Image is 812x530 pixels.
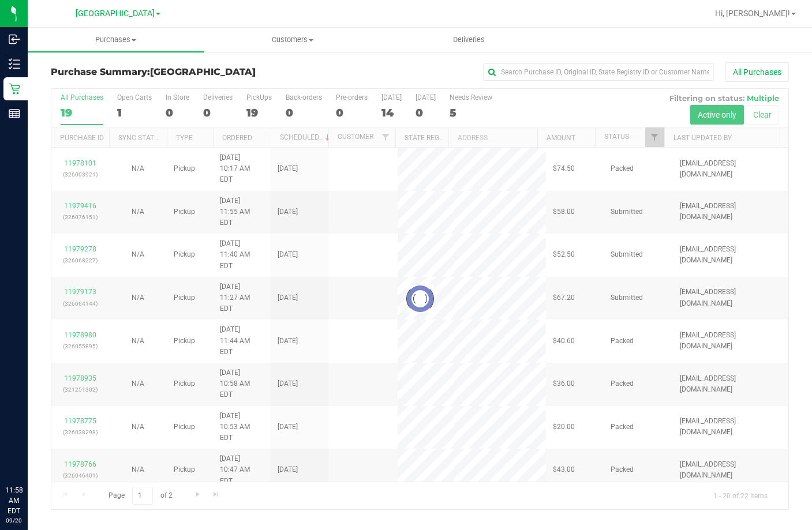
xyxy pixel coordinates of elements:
[205,35,380,45] span: Customers
[725,62,789,82] button: All Purchases
[51,67,297,77] h3: Purchase Summary:
[715,9,790,18] span: Hi, [PERSON_NAME]!
[381,28,557,52] a: Deliveries
[28,35,204,45] span: Purchases
[9,58,20,70] inline-svg: Inventory
[150,66,256,77] span: [GEOGRAPHIC_DATA]
[5,516,23,525] p: 09/20
[9,108,20,119] inline-svg: Reports
[9,83,20,95] inline-svg: Retail
[28,28,204,52] a: Purchases
[9,33,20,45] inline-svg: Inbound
[437,35,500,45] span: Deliveries
[5,485,23,516] p: 11:58 AM EDT
[76,9,155,18] span: [GEOGRAPHIC_DATA]
[204,28,381,52] a: Customers
[483,63,714,81] input: Search Purchase ID, Original ID, State Registry ID or Customer Name...
[12,438,46,472] iframe: Resource center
